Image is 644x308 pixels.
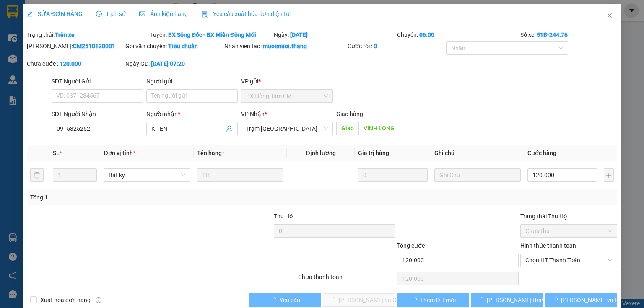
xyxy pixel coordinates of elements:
b: CM2510130001 [73,43,115,49]
span: VP Nhận [241,111,265,117]
span: Xuất hóa đơn hàng [37,295,94,305]
button: Close [598,4,621,28]
b: muoimuoi.thang [263,43,307,49]
div: Chưa thanh toán [297,272,396,287]
span: Bất kỳ [109,169,185,181]
th: Ghi chú [431,145,524,161]
input: Ghi Chú [434,168,521,182]
span: Thu Hộ [273,213,293,220]
input: Dọc đường [358,122,451,135]
div: [PERSON_NAME]: [27,41,124,51]
div: Nhân viên tạo: [224,41,346,51]
div: Tên hàng: 1 BAO ( : 1 ) [7,31,140,41]
span: CC : [53,16,65,25]
span: Trạm Sài Gòn [246,122,327,135]
span: Chưa thu [525,225,612,237]
span: Giao [336,122,358,135]
span: [PERSON_NAME] thay đổi [487,295,554,305]
button: Thêm ĐH mới [397,293,470,307]
div: SĐT Người Gửi [52,77,143,86]
div: Trạng thái Thu Hộ [520,212,617,221]
b: 0 [374,43,377,49]
span: Yêu cầu [279,295,300,305]
img: icon [201,11,208,18]
b: Trên xe [55,31,75,38]
input: VD: Bàn, Ghế [197,168,283,182]
b: BX Sông Đốc - BX Miền Đông Mới [168,31,256,38]
span: Định lượng [306,150,335,156]
span: loading [410,297,420,303]
span: loading [270,297,279,303]
span: Yêu cầu xuất hóa đơn điện tử [201,10,290,17]
span: Thêm ĐH mới [420,295,455,305]
button: Yêu cầu [249,293,322,307]
span: SỬA ĐƠN HÀNG [27,10,83,17]
span: Ảnh kiện hàng [139,10,188,17]
span: BX Đồng Tâm CM [246,90,327,102]
div: Số xe: [519,30,618,39]
b: Tiêu chuẩn [168,43,198,49]
span: clock-circle [96,11,102,17]
div: VP gửi [241,77,332,86]
div: SĐT Người Nhận [52,109,143,119]
span: Cước hàng [527,150,556,156]
span: Tổng cước [397,242,425,249]
b: 51B-244.76 [537,31,568,38]
label: Hình thức thanh toán [520,242,576,249]
div: Ngày GD: [125,59,222,68]
span: SL [53,150,60,156]
b: 120.000 [60,60,81,67]
div: Tổng: 1 [30,193,249,202]
span: SL [83,30,94,41]
button: [PERSON_NAME] và Giao hàng [323,293,395,307]
div: Chuyến: [396,30,519,39]
b: 06:00 [419,31,434,38]
span: info-circle [96,297,101,303]
div: 60.000 [53,14,140,26]
span: user-add [226,125,233,132]
div: Cước rồi : [348,41,444,51]
span: Giao hàng [336,111,363,117]
span: close [606,12,613,19]
div: Ngày: [273,30,396,39]
button: plus [604,168,614,182]
span: Tên hàng [197,150,224,156]
span: Lịch sử [96,10,126,17]
div: Trạng thái: [26,30,149,39]
div: Người gửi [146,77,238,86]
span: picture [139,11,145,17]
span: loading [552,297,561,303]
span: Giá trị hàng [358,150,389,156]
b: [DATE] [290,31,307,38]
div: [DATE] 08:24 [54,57,140,67]
div: CM2510140017 [54,47,140,57]
span: Chọn HT Thanh Toán [525,254,612,267]
b: [DATE] 07:20 [151,60,185,67]
input: 0 [358,168,428,182]
button: delete [30,168,44,182]
div: Gói vận chuyển: [125,41,222,51]
div: Chưa cước : [27,59,124,68]
span: loading [478,297,487,303]
button: [PERSON_NAME] thay đổi [471,293,543,307]
span: edit [27,11,33,17]
div: Người nhận [146,109,238,119]
span: [PERSON_NAME] và In [561,295,620,305]
span: Đơn vị tính [104,150,135,156]
button: [PERSON_NAME] và In [545,293,618,307]
div: Tuyến: [149,30,273,39]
